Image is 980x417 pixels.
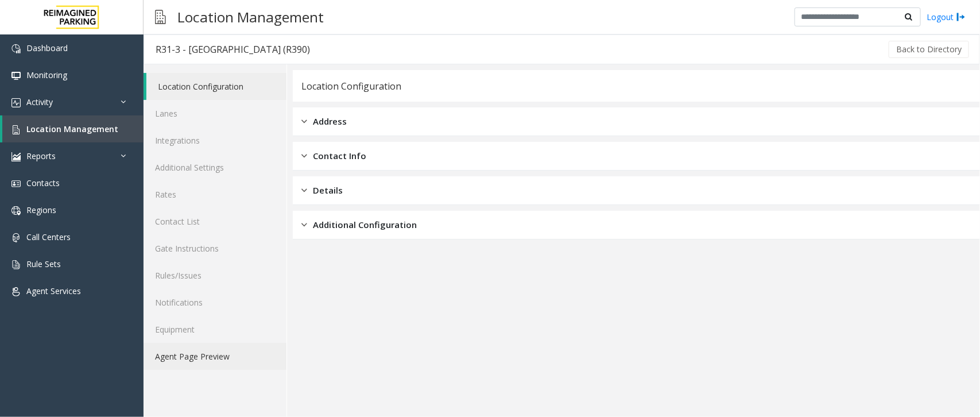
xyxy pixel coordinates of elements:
span: Details [313,184,343,197]
a: Agent Page Preview [144,343,286,370]
img: 'icon' [11,260,21,269]
img: 'icon' [11,179,21,188]
img: closed [301,218,307,231]
a: Equipment [144,316,286,343]
img: pageIcon [155,3,166,31]
span: Activity [26,96,53,107]
span: Reports [26,150,56,161]
span: Regions [26,204,56,215]
a: Additional Settings [144,154,286,181]
span: Address [313,115,347,128]
img: logout [956,11,966,23]
a: Lanes [144,100,286,127]
button: Back to Directory [889,41,969,58]
a: Logout [927,11,966,23]
span: Call Centers [26,231,71,242]
a: Rates [144,181,286,208]
h3: Location Management [172,3,330,31]
span: Location Management [26,123,118,134]
span: Contact Info [313,149,366,163]
a: Rules/Issues [144,262,286,289]
span: Monitoring [26,69,67,80]
img: 'icon' [11,125,21,134]
img: 'icon' [11,233,21,242]
img: 'icon' [11,287,21,296]
span: Rule Sets [26,258,61,269]
img: closed [301,149,307,163]
img: 'icon' [11,44,21,53]
img: 'icon' [11,71,21,80]
a: Location Configuration [146,73,286,100]
a: Notifications [144,289,286,316]
img: 'icon' [11,206,21,215]
span: Dashboard [26,43,68,53]
a: Contact List [144,208,286,235]
div: Location Configuration [301,79,401,94]
img: closed [301,115,307,128]
span: Contacts [26,177,60,188]
div: R31-3 - [GEOGRAPHIC_DATA] (R390) [156,42,310,57]
img: closed [301,184,307,197]
a: Integrations [144,127,286,154]
a: Location Management [2,115,144,142]
a: Gate Instructions [144,235,286,262]
img: 'icon' [11,98,21,107]
span: Additional Configuration [313,218,417,231]
span: Agent Services [26,285,81,296]
img: 'icon' [11,152,21,161]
